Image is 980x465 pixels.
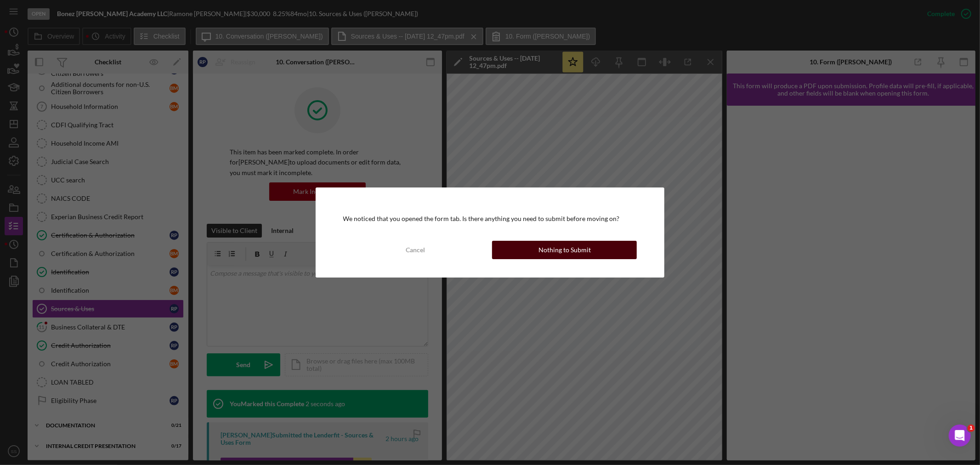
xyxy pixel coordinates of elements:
[949,425,971,447] iframe: Intercom live chat
[343,215,637,222] div: We noticed that you opened the form tab. Is there anything you need to submit before moving on?
[406,241,425,259] div: Cancel
[492,241,637,259] button: Nothing to Submit
[343,241,488,259] button: Cancel
[968,425,975,432] span: 1
[538,241,591,259] div: Nothing to Submit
